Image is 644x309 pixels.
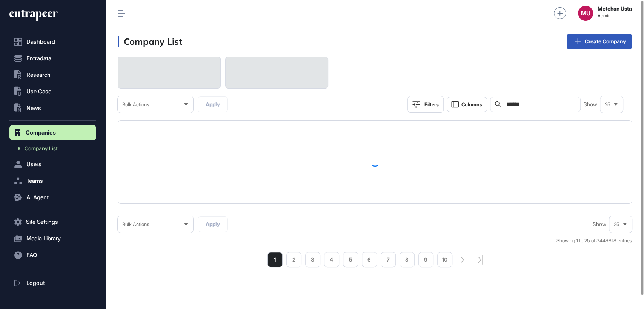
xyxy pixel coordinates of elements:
[26,105,41,111] span: News
[26,178,43,184] span: Teams
[286,252,301,267] a: 2
[13,142,96,155] a: Company List
[9,157,96,172] button: Users
[343,252,358,267] a: 5
[26,89,51,95] span: Use Case
[478,255,483,265] a: search-pagination-last-page-button
[9,101,96,116] button: News
[9,67,96,83] button: Research
[9,51,96,66] button: Entradata
[26,55,51,61] span: Entradata
[584,101,597,107] span: Show
[26,252,37,258] span: FAQ
[26,72,51,78] span: Research
[9,173,96,188] button: Teams
[26,161,41,167] span: Users
[578,6,593,21] button: MU
[9,214,96,229] button: Site Settings
[447,97,487,112] button: Columns
[118,36,182,47] h3: Company List
[9,190,96,205] button: AI Agent
[556,237,632,245] div: Showing 1 to 25 of 3449818 entries
[461,102,482,107] span: Columns
[461,257,464,263] a: search-pagination-next-button
[362,252,377,267] a: 6
[305,252,320,267] a: 3
[381,252,396,267] a: 7
[122,102,149,107] span: Bulk Actions
[9,84,96,99] button: Use Case
[9,231,96,246] button: Media Library
[26,194,49,200] span: AI Agent
[25,145,58,151] span: Company List
[26,130,56,136] span: Companies
[567,34,632,49] a: Create Company
[407,96,444,113] button: Filters
[267,252,283,267] a: 1
[26,236,61,242] span: Media Library
[598,6,632,12] strong: Metehan Usta
[122,222,149,227] span: Bulk Actions
[437,252,452,267] a: 10
[614,222,619,227] span: 25
[9,125,96,140] button: Companies
[593,221,606,227] span: Show
[9,248,96,263] button: FAQ
[26,39,55,45] span: Dashboard
[598,13,632,18] span: Admin
[26,219,58,225] span: Site Settings
[605,102,610,107] span: 25
[324,252,339,267] a: 4
[400,252,415,267] a: 8
[9,275,96,291] a: Logout
[9,34,96,49] a: Dashboard
[424,101,439,107] div: Filters
[418,252,433,267] a: 9
[26,280,45,286] span: Logout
